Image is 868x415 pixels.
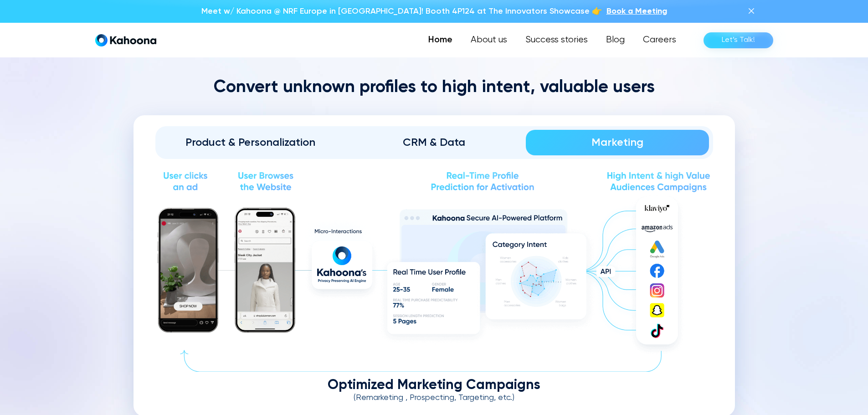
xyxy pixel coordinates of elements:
[419,31,462,49] a: Home
[539,135,697,150] div: Marketing
[606,7,667,15] span: Book a Meeting
[155,393,713,403] div: (Remarketing , Prospecting, Targeting, etc.)
[134,77,735,99] h2: Convert unknown profiles to high intent, valuable users
[201,5,602,17] p: Meet w/ Kahoona @ NRF Europe in [GEOGRAPHIC_DATA]! Booth 4P124 at The Innovators Showcase 👉
[606,5,667,17] a: Book a Meeting
[722,33,755,47] div: Let’s Talk!
[634,31,685,49] a: Careers
[95,34,156,47] a: home
[704,32,773,48] a: Let’s Talk!
[516,31,597,49] a: Success stories
[462,31,516,49] a: About us
[155,379,713,393] div: Optimized Marketing Campaigns
[172,135,330,150] div: Product & Personalization
[597,31,634,49] a: Blog
[355,135,513,150] div: CRM & Data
